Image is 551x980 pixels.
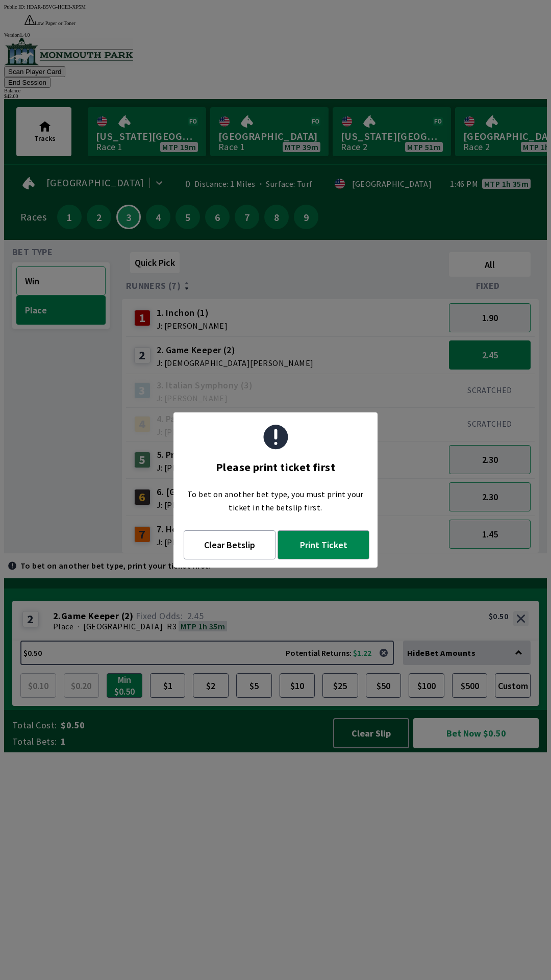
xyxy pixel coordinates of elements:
div: Please print ticket first [216,455,335,479]
button: Print Ticket [278,530,369,559]
div: To bet on another bet type, you must print your ticket in the betslip first. [173,479,378,522]
span: Clear Betslip [196,539,263,551]
button: Clear Betslip [184,530,275,559]
span: Print Ticket [290,539,357,551]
